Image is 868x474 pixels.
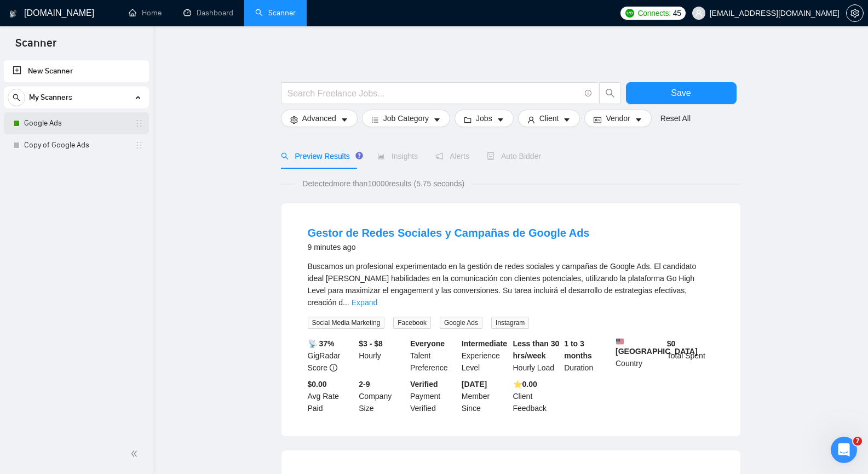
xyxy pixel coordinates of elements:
[562,338,613,374] div: Duration
[831,437,857,463] iframe: Intercom live chat
[135,119,143,128] span: holder
[357,378,408,414] div: Company Size
[281,152,289,160] span: search
[377,152,385,160] span: area-chart
[600,88,620,98] span: search
[308,260,714,309] div: Buscamos un profesional experimentado en la gestión de redes sociales y campañas de Google Ads. E...
[435,152,443,160] span: notification
[410,380,438,389] b: Verified
[306,338,357,374] div: GigRadar Score
[459,338,511,374] div: Experience Level
[308,380,327,389] b: $0.00
[393,317,431,329] span: Facebook
[847,9,863,18] span: setting
[359,380,370,389] b: 2-9
[135,141,143,150] span: holder
[357,338,408,374] div: Hourly
[8,89,25,106] button: search
[4,87,149,156] li: My Scanners
[330,364,337,372] span: info-circle
[585,90,592,97] span: info-circle
[295,178,472,190] span: Detected more than 10000 results (5.75 seconds)
[464,116,472,124] span: folder
[846,4,864,22] button: setting
[343,298,349,307] span: ...
[853,437,862,446] span: 7
[24,112,128,134] a: Google Ads
[599,82,621,104] button: search
[13,60,140,82] a: New Scanner
[29,87,72,108] span: My Scanners
[290,116,298,124] span: setting
[306,378,357,414] div: Avg Rate Paid
[613,338,665,374] div: Country
[281,110,358,127] button: settingAdvancedcaret-down
[341,116,348,124] span: caret-down
[846,9,864,18] a: setting
[7,35,65,58] span: Scanner
[8,94,25,101] span: search
[354,151,364,161] div: Tooltip anchor
[435,152,469,161] span: Alerts
[665,338,716,374] div: Total Spent
[660,112,691,124] a: Reset All
[129,8,162,18] a: homeHome
[511,338,562,374] div: Hourly Load
[667,339,676,348] b: $ 0
[183,8,233,18] a: dashboardDashboard
[130,448,141,459] span: double-left
[637,7,670,19] span: Connects:
[308,227,590,239] a: Gestor de Redes Sociales y Campañas de Google Ads
[377,152,418,161] span: Insights
[459,378,511,414] div: Member Since
[433,116,441,124] span: caret-down
[671,86,691,100] span: Save
[539,112,559,124] span: Client
[527,116,535,124] span: user
[626,82,737,104] button: Save
[410,339,445,348] b: Everyone
[308,262,697,307] span: Buscamos un profesional experimentado en la gestión de redes sociales y campañas de Google Ads. E...
[9,5,17,22] img: logo
[288,87,580,100] input: Search Freelance Jobs...
[518,110,580,127] button: userClientcaret-down
[491,317,529,329] span: Instagram
[564,339,592,360] b: 1 to 3 months
[487,152,541,161] span: Auto Bidder
[308,241,590,254] div: 9 minutes ago
[255,8,296,18] a: searchScanner
[616,338,698,356] b: [GEOGRAPHIC_DATA]
[695,9,703,17] span: user
[359,339,383,348] b: $3 - $8
[606,112,630,124] span: Vendor
[476,112,492,124] span: Jobs
[673,7,681,19] span: 45
[281,152,360,161] span: Preview Results
[616,338,624,345] img: 🇺🇸
[584,110,651,127] button: idcardVendorcaret-down
[455,110,514,127] button: folderJobscaret-down
[563,116,571,124] span: caret-down
[497,116,504,124] span: caret-down
[362,110,450,127] button: barsJob Categorycaret-down
[352,298,377,307] a: Expand
[302,112,336,124] span: Advanced
[371,116,379,124] span: bars
[635,116,642,124] span: caret-down
[462,339,507,348] b: Intermediate
[308,339,335,348] b: 📡 37%
[511,378,562,414] div: Client Feedback
[4,60,149,82] li: New Scanner
[408,338,459,374] div: Talent Preference
[513,380,537,389] b: ⭐️ 0.00
[625,9,634,18] img: upwork-logo.png
[513,339,560,360] b: Less than 30 hrs/week
[308,317,385,329] span: Social Media Marketing
[440,317,482,329] span: Google Ads
[24,134,128,156] a: Copy of Google Ads
[383,112,429,124] span: Job Category
[487,152,495,160] span: robot
[462,380,487,389] b: [DATE]
[594,116,601,124] span: idcard
[408,378,459,414] div: Payment Verified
